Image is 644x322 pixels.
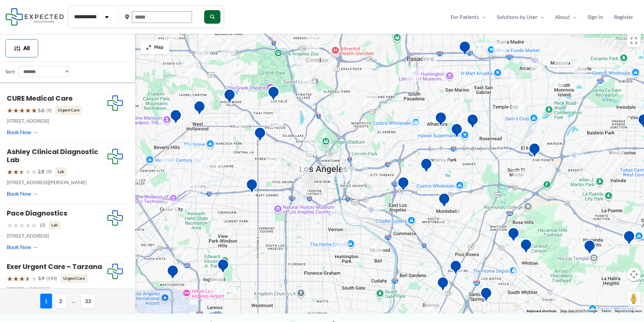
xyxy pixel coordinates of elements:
span: (193) [46,274,57,283]
button: All [5,39,38,57]
p: [STREET_ADDRESS] [7,285,106,294]
div: 2 [295,164,309,178]
p: [STREET_ADDRESS][PERSON_NAME] [7,178,106,187]
button: Toggle fullscreen view [627,34,641,47]
div: 3 [434,149,448,163]
span: About [555,12,570,22]
span: ★ [7,219,13,231]
div: 2 [174,245,189,259]
span: ★ [13,104,19,117]
span: Menu Toggle [479,12,486,22]
a: Exer Urgent Care – Tarzana [7,262,102,271]
div: 2 [569,149,583,163]
span: ★ [13,166,19,178]
img: Expected Healthcare Logo [107,95,123,112]
span: ★ [31,166,37,178]
span: ★ [25,219,31,231]
div: Pacific Medical Imaging [480,287,492,304]
div: Centrelake Imaging &#8211; El Monte [528,143,541,160]
span: Map data ©2025 Google [560,309,597,313]
span: ★ [31,104,37,117]
span: 2.8 [38,167,44,176]
div: 4 [423,54,437,68]
span: 3.9 [38,274,44,283]
span: Urgent Care [55,106,82,115]
div: Westchester Advanced Imaging [167,265,179,282]
span: For Patients [451,12,479,22]
a: Sign In [582,12,609,22]
div: 3 [454,105,468,120]
div: 8 [321,54,336,68]
span: Lab [49,221,61,229]
p: [STREET_ADDRESS] [7,231,106,240]
div: 3 [196,47,210,61]
div: 2 [125,168,140,182]
div: 2 [512,170,527,184]
div: Western Diagnostic Radiology by RADDICO &#8211; Central LA [254,127,266,144]
a: Report a map error [615,309,642,313]
a: Register [609,12,639,22]
a: Pace Diagnostics [7,208,67,218]
div: 3 [512,97,526,111]
a: AboutMenu Toggle [550,12,582,22]
span: Sign In [588,12,603,22]
span: ★ [13,219,19,231]
div: 11 [221,40,236,54]
div: 2 [457,208,471,223]
span: ★ [7,104,13,117]
span: 1 [40,294,52,308]
a: Terms (opens in new tab) [601,309,611,313]
img: Expected Healthcare Logo [107,209,123,226]
a: CURE Medical Care [7,94,73,103]
div: Hacienda HTS Ultrasound [583,240,596,257]
div: Downey MRI Center powered by RAYUS Radiology [437,276,449,294]
button: Map [141,41,169,54]
label: Sort: [5,67,16,76]
span: ★ [19,104,25,117]
span: Map [154,45,164,50]
button: Drag Pegman onto the map to open Street View [627,292,641,305]
a: Book Now [7,189,38,199]
span: (0) [40,221,45,229]
div: 4 [192,152,207,167]
span: Solutions by User [497,12,538,22]
span: 33 [80,294,95,308]
img: Expected Healthcare Logo [107,148,123,165]
div: 6 [293,183,308,197]
div: Inglewood Advanced Imaging [217,258,229,276]
div: 2 [552,287,566,301]
span: ★ [13,272,19,285]
div: 15 [507,75,521,90]
span: ★ [7,166,13,178]
div: Montes Medical Group, Inc. [507,227,520,244]
div: 3 [412,120,427,134]
span: ★ [31,272,37,285]
span: 2 [55,294,67,308]
div: 2 [493,41,507,55]
div: Pacific Medical Imaging [435,112,447,129]
div: 3 [161,155,175,170]
div: 7 [335,241,349,255]
div: 5 [269,113,283,127]
div: Synergy Imaging Center [451,123,463,140]
p: [STREET_ADDRESS] [7,117,106,125]
div: 2 [593,137,607,151]
img: Expected Healthcare Logo [107,263,123,280]
span: Menu Toggle [570,12,577,22]
div: Mantro Mobile Imaging Llc [520,239,532,256]
span: ★ [31,219,37,231]
div: 5 [353,155,367,169]
div: 6 [164,200,178,215]
div: Huntington Hospital [459,41,471,58]
div: 3 [123,248,137,262]
div: 3 [555,50,569,64]
a: For PatientsMenu Toggle [445,12,491,22]
div: 4 [366,199,381,213]
div: 2 [303,141,317,155]
div: Montebello Advanced Imaging [438,193,450,210]
div: Western Diagnostic Radiology by RADDICO &#8211; West Hollywood [193,100,206,118]
div: Monterey Park Hospital AHMC [420,158,432,175]
div: 6 [306,37,320,51]
span: Urgent Care [61,274,88,283]
span: ★ [19,219,25,231]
